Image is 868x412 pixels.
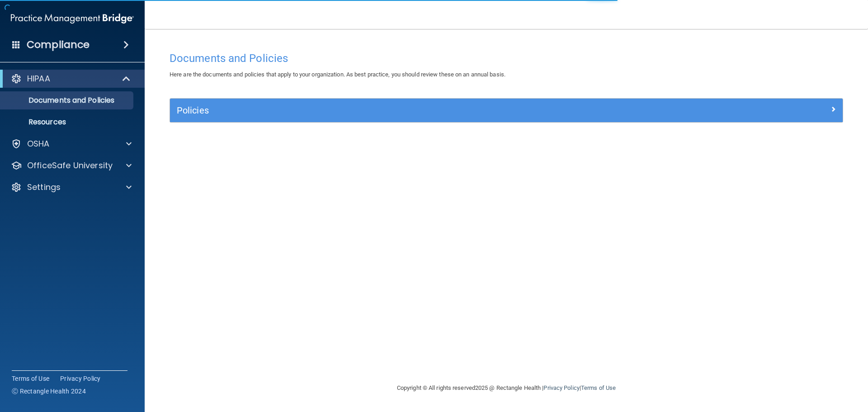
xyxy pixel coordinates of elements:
[27,73,50,84] p: HIPAA
[27,160,113,171] p: OfficeSafe University
[11,160,132,171] a: OfficeSafe University
[60,374,101,383] a: Privacy Policy
[170,71,505,78] span: Here are the documents and policies that apply to your organization. As best practice, you should...
[543,384,579,391] a: Privacy Policy
[27,182,61,193] p: Settings
[6,118,129,127] p: Resources
[27,138,50,149] p: OSHA
[11,9,134,28] img: PMB logo
[712,348,857,384] iframe: Drift Widget Chat Controller
[12,374,49,383] a: Terms of Use
[12,387,86,396] span: Ⓒ Rectangle Health 2024
[177,103,836,118] a: Policies
[6,96,129,105] p: Documents and Policies
[170,52,843,64] h4: Documents and Policies
[177,105,668,115] h5: Policies
[27,38,90,51] h4: Compliance
[581,384,616,391] a: Terms of Use
[11,182,132,193] a: Settings
[341,374,671,403] div: Copyright © All rights reserved 2025 @ Rectangle Health | |
[11,73,131,84] a: HIPAA
[11,138,132,149] a: OSHA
